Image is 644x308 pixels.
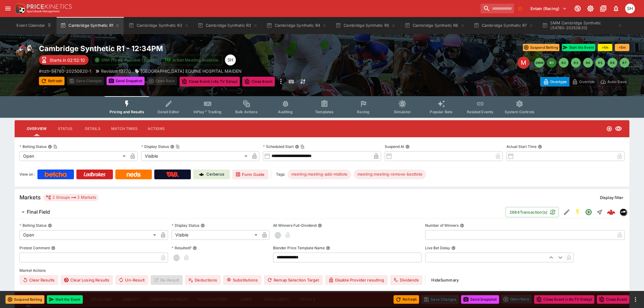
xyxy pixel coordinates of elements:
p: Protest Comment [19,245,50,250]
p: Display Status [172,223,199,228]
img: TabNZ [166,172,179,177]
button: Dividends [390,275,422,285]
button: Send Snapshot [107,77,145,85]
button: Cambridge Synthetic R5 [332,17,400,34]
div: Open [19,151,128,161]
button: Overview [22,121,51,136]
button: SRM Prices Available (Top4) [91,55,159,65]
button: Select Tenant [527,4,570,13]
button: Cambridge Synthetic R4 [263,17,331,34]
p: Resulted? [172,245,191,250]
button: Cambridge Synthetic R6 [401,17,469,34]
button: Resulted? [193,246,197,250]
button: Display filter [596,193,627,202]
button: +5m [615,44,629,51]
button: Start the Event [562,44,595,51]
button: Live Bet Delay [451,246,456,250]
button: R1 [547,58,556,68]
button: Edit Detail [561,207,572,218]
button: Close Event (+8s TV Delay) [534,295,594,304]
p: Cerberus [206,171,224,177]
div: Event type filters [105,96,539,118]
div: Betting Target: cerberus [354,170,426,179]
img: logo-cerberus--red.svg [607,208,615,216]
button: R7 [620,58,629,68]
button: Details [79,121,106,136]
svg: Open [606,126,612,132]
button: R4 [583,58,593,68]
span: Re-Result [151,275,183,285]
button: +1m [598,44,612,51]
button: Straight [594,207,605,218]
button: more [632,296,639,303]
h5: Markets [19,194,41,201]
p: Copy To Clipboard [39,68,91,74]
button: Overtype [540,77,569,86]
p: Live Bet Delay [425,245,450,250]
h2: Copy To Clipboard [39,44,334,53]
label: Tags: [276,170,285,179]
span: System Controls [505,110,534,114]
p: Betting Status [19,223,47,228]
p: Scheduled Start [263,144,294,149]
button: R3 [571,58,581,68]
button: Match Times [106,121,142,136]
button: 2684Transaction(s) [506,207,559,217]
span: meeting:meeting-remove-besttote [354,171,426,177]
button: Display Status [201,223,205,228]
img: PriceKinetics Logo [13,2,26,15]
button: Close Event [597,295,629,304]
a: 66e1a89b-fdb2-45de-a6dd-baae072342a2 [605,206,617,218]
div: Open [19,230,158,240]
div: split button [502,295,532,303]
button: Disable Provider resulting [325,275,388,285]
button: Betting Status [48,223,52,228]
button: Copy To Clipboard [53,145,58,149]
button: Suspend Betting [523,44,559,51]
img: Ladbrokes [83,172,106,177]
button: Status [51,121,79,136]
p: [GEOGRAPHIC_DATA] EQUINE HOSPITAL MAIDEN [141,68,242,74]
button: R6 [607,58,617,68]
img: PriceKinetics [27,4,72,9]
button: Event Calendar [13,17,55,34]
button: Auto-Save [597,77,629,86]
img: jetbet-logo.svg [164,57,170,63]
p: Betting Status [19,144,47,149]
span: Bulk Actions [235,110,258,114]
span: Popular Bets [430,110,453,114]
label: View on : [19,170,35,179]
span: Simulator [394,110,411,114]
button: Un-Result [115,275,148,285]
button: SGM Enabled [572,207,583,218]
button: Copy To Clipboard [176,145,180,149]
button: Actions [142,121,170,136]
span: Racing [357,110,369,114]
span: Templates [315,110,334,114]
span: Auditing [278,110,293,114]
button: Clear Results [19,275,58,285]
p: Starts in 02:52:10 [50,57,85,63]
p: Suspend At [385,144,404,149]
button: Actual Start Time [538,145,542,149]
button: Cambridge Synthetic R7 [470,17,537,34]
button: HideSummary [428,275,462,285]
div: Start From [540,77,629,86]
button: Blender Price Template Name [326,246,330,250]
button: Display StatusCopy To Clipboard [170,145,174,149]
button: Protest Comment [51,246,55,250]
button: All Winners Full-Dividend [318,223,322,228]
button: Refresh [394,295,419,304]
a: Form Guide [232,170,268,179]
div: Visible [141,151,250,161]
div: Edit Meeting [517,57,530,69]
img: Betcha [45,172,67,177]
button: Deductions [185,275,221,285]
span: meeting:meeting-add-midtote [288,171,351,177]
svg: Open [585,208,592,216]
div: Scott Hunt [225,54,236,65]
button: Suspend At [405,145,410,149]
p: Display Status [141,144,169,149]
span: InPlay™ Trading [194,110,222,114]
